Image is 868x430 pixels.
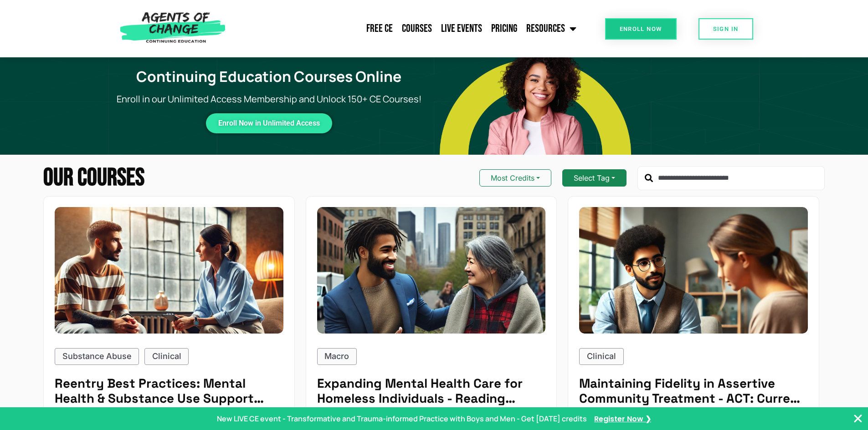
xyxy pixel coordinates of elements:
button: Close Banner [853,413,863,424]
h1: Continuing Education Courses Online [109,68,428,85]
p: Macro [324,350,349,363]
a: SIGN IN [699,18,753,40]
h5: Expanding Mental Health Care for Homeless Individuals - Reading Based [317,376,546,406]
button: Most Credits [479,169,551,187]
h5: Reentry Best Practices: Mental Health & Substance Use Support After Incarceration - Reading Based [55,376,283,406]
a: Enroll Now [605,18,677,40]
a: Free CE [362,17,397,40]
p: Clinical [587,350,616,363]
button: Select Tag [562,169,627,187]
p: Clinical [152,350,181,363]
a: Enroll Now in Unlimited Access [206,113,332,133]
img: Expanding Mental Health Care for Homeless Individuals (3 General CE Credit) - Reading Based [317,207,546,333]
nav: Menu [230,17,581,40]
a: Pricing [487,17,522,40]
h2: Our Courses [43,166,144,191]
p: Enroll in our Unlimited Access Membership and Unlock 150+ CE Courses! [104,92,434,106]
p: Substance Abuse [62,350,131,363]
a: Live Events [437,17,487,40]
span: SIGN IN [713,26,739,32]
a: Courses [397,17,437,40]
span: Enroll Now in Unlimited Access [218,121,320,126]
p: New LIVE CE event - Transformative and Trauma-informed Practice with Boys and Men - Get [DATE] cr... [217,413,587,424]
a: Register Now ❯ [594,413,651,425]
h5: Maintaining Fidelity in Assertive Community Treatment - ACT: Current Issues and Innovations - Rea... [579,376,808,406]
img: Reentry Best Practices: Mental Health & Substance Use Support After Incarceration (3 General CE C... [55,207,283,333]
a: Resources [522,17,581,40]
img: Maintaining Fidelity in Assertive Community Treatment - ACT: Current Issues and Innovations (3 Ge... [579,207,808,333]
span: Enroll Now [620,26,662,32]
